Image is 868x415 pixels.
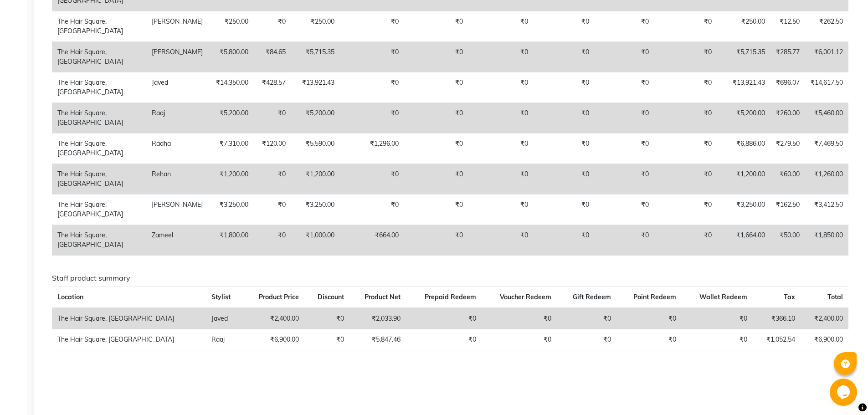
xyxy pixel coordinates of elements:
td: ₹0 [654,195,717,225]
td: ₹0 [534,164,595,195]
td: ₹7,310.00 [208,133,254,164]
td: ₹0 [254,11,291,42]
td: ₹0 [654,225,717,256]
td: ₹7,469.50 [805,133,848,164]
td: ₹0 [654,133,717,164]
td: ₹285.77 [770,42,805,72]
td: ₹0 [404,42,468,72]
td: ₹60.00 [770,164,805,195]
td: ₹162.50 [770,195,805,225]
td: ₹0 [406,329,482,350]
td: Javed [206,308,242,329]
td: ₹1,850.00 [805,225,848,256]
td: ₹0 [595,103,654,133]
td: ₹0 [340,103,404,133]
td: ₹0 [654,103,717,133]
td: ₹279.50 [770,133,805,164]
td: ₹13,921.43 [291,72,340,103]
td: [PERSON_NAME] [146,42,208,72]
td: ₹0 [468,164,534,195]
td: ₹5,847.46 [349,329,406,350]
td: The Hair Square, [GEOGRAPHIC_DATA] [52,164,146,195]
td: ₹0 [482,308,557,329]
td: ₹0 [404,195,468,225]
td: ₹0 [682,329,753,350]
td: ₹1,000.00 [291,225,340,256]
td: ₹5,200.00 [291,103,340,133]
td: ₹0 [654,72,717,103]
td: ₹0 [654,164,717,195]
td: ₹0 [468,133,534,164]
td: ₹120.00 [254,133,291,164]
td: ₹0 [534,42,595,72]
span: Gift Redeem [573,293,611,301]
td: ₹0 [404,103,468,133]
td: ₹0 [557,329,616,350]
td: ₹0 [616,308,682,329]
iframe: chat widget [830,379,859,406]
td: ₹5,715.35 [717,42,770,72]
span: Product Net [365,293,401,301]
td: ₹6,900.00 [801,329,848,350]
td: ₹5,800.00 [208,42,254,72]
span: Location [57,293,83,301]
td: ₹0 [404,164,468,195]
span: Wallet Redeem [699,293,747,301]
td: ₹250.00 [291,11,340,42]
td: ₹0 [468,42,534,72]
td: ₹5,200.00 [717,103,770,133]
td: ₹0 [595,11,654,42]
td: ₹0 [254,195,291,225]
td: ₹3,412.50 [805,195,848,225]
td: ₹260.00 [770,103,805,133]
td: ₹0 [340,72,404,103]
td: ₹664.00 [340,225,404,256]
td: ₹3,250.00 [291,195,340,225]
td: ₹0 [468,72,534,103]
td: ₹0 [304,308,349,329]
td: ₹0 [682,308,753,329]
h6: Staff product summary [52,274,848,282]
td: ₹696.07 [770,72,805,103]
td: ₹0 [595,42,654,72]
td: Raaj [146,103,208,133]
span: Voucher Redeem [500,293,551,301]
span: Tax [784,293,795,301]
td: ₹5,200.00 [208,103,254,133]
td: The Hair Square, [GEOGRAPHIC_DATA] [52,329,206,350]
td: ₹0 [534,103,595,133]
td: ₹0 [595,164,654,195]
td: The Hair Square, [GEOGRAPHIC_DATA] [52,308,206,329]
td: The Hair Square, [GEOGRAPHIC_DATA] [52,11,146,42]
td: ₹0 [595,133,654,164]
td: ₹50.00 [770,225,805,256]
span: Stylist [211,293,231,301]
td: ₹6,001.12 [805,42,848,72]
td: ₹13,921.43 [717,72,770,103]
td: ₹0 [406,308,482,329]
td: The Hair Square, [GEOGRAPHIC_DATA] [52,195,146,225]
td: ₹2,033.90 [349,308,406,329]
td: [PERSON_NAME] [146,11,208,42]
td: ₹0 [534,72,595,103]
td: Raaj [206,329,242,350]
td: ₹6,886.00 [717,133,770,164]
td: ₹0 [482,329,557,350]
span: Product Price [259,293,299,301]
td: ₹0 [654,11,717,42]
td: ₹0 [340,164,404,195]
td: ₹1,664.00 [717,225,770,256]
td: ₹0 [468,195,534,225]
td: ₹84.65 [254,42,291,72]
td: ₹0 [468,103,534,133]
td: ₹5,460.00 [805,103,848,133]
td: Javed [146,72,208,103]
td: ₹0 [340,42,404,72]
td: ₹0 [595,195,654,225]
td: The Hair Square, [GEOGRAPHIC_DATA] [52,42,146,72]
td: The Hair Square, [GEOGRAPHIC_DATA] [52,225,146,256]
td: The Hair Square, [GEOGRAPHIC_DATA] [52,72,146,103]
td: ₹0 [404,133,468,164]
td: The Hair Square, [GEOGRAPHIC_DATA] [52,103,146,133]
td: ₹14,350.00 [208,72,254,103]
